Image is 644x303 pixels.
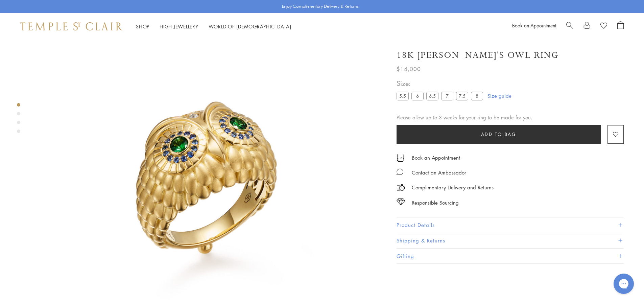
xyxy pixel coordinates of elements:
a: ShopShop [136,23,149,30]
button: Add to bag [397,125,601,144]
nav: Main navigation [136,22,291,31]
a: Search [566,21,573,31]
a: High JewelleryHigh Jewellery [160,23,198,30]
p: Enjoy Complimentary Delivery & Returns [282,3,359,10]
div: Please allow up to 3 weeks for your ring to be made for you. [397,113,624,122]
img: MessageIcon-01_2.svg [397,168,403,175]
a: Book an Appointment [412,154,460,161]
span: Size: [397,78,486,89]
label: 7.5 [456,92,468,100]
img: icon_delivery.svg [397,183,405,192]
label: 5.5 [397,92,409,100]
label: 6 [411,92,424,100]
a: Open Shopping Bag [617,21,624,31]
button: Product Details [397,217,624,233]
img: Temple St. Clair [20,22,122,30]
h1: 18K [PERSON_NAME]'s Owl Ring [397,49,559,61]
a: View Wishlist [600,21,607,31]
button: Gifting [397,249,624,264]
label: 6.5 [426,92,438,100]
div: Contact an Ambassador [412,168,466,177]
label: 7 [441,92,453,100]
img: icon_sourcing.svg [397,199,405,205]
label: 8 [471,92,483,100]
img: icon_appointment.svg [397,154,405,162]
a: Book an Appointment [512,22,556,29]
div: Responsible Sourcing [412,199,459,207]
p: Complimentary Delivery and Returns [412,183,494,192]
iframe: Gorgias live chat messenger [610,271,637,296]
span: $14,000 [397,65,421,73]
a: Size guide [487,92,511,99]
a: World of [DEMOGRAPHIC_DATA]World of [DEMOGRAPHIC_DATA] [209,23,291,30]
span: Add to bag [481,131,517,138]
div: Product gallery navigation [17,101,20,138]
button: Shipping & Returns [397,233,624,248]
